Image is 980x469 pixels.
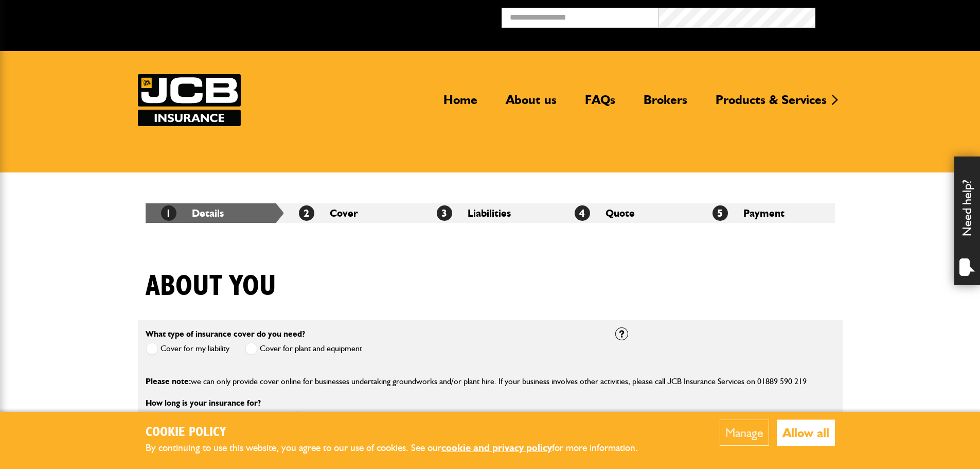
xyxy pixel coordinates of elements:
span: Please note: [146,376,191,386]
p: we can only provide cover online for businesses undertaking groundworks and/or plant hire. If you... [146,375,835,388]
span: 5 [712,205,728,221]
a: JCB Insurance Services [138,74,241,126]
label: What type of insurance cover do you need? [146,330,305,338]
label: Short term cover for hired in plant [146,411,275,424]
a: Brokers [636,92,695,116]
li: Quote [559,203,697,223]
li: Cover [283,203,421,223]
span: 2 [299,205,314,221]
label: Cover for plant and equipment [245,342,362,355]
button: Broker Login [815,8,972,24]
a: Home [436,92,485,116]
a: Products & Services [708,92,834,116]
a: FAQs [577,92,623,116]
div: Need help? [954,157,980,285]
a: About us [498,92,564,116]
span: 4 [575,205,590,221]
label: Cover for my liability [146,342,229,355]
button: Manage [720,420,769,446]
span: 3 [437,205,452,221]
h1: About you [146,269,276,304]
label: How long is your insurance for? [146,399,261,407]
p: By continuing to use this website, you agree to our use of cookies. See our for more information. [146,440,655,456]
h2: Cookie Policy [146,425,655,441]
label: Annual cover [290,411,349,424]
img: JCB Insurance Services logo [138,74,241,126]
a: cookie and privacy policy [441,442,552,454]
span: 1 [161,205,176,221]
li: Payment [697,203,835,223]
li: Details [146,203,283,223]
button: Allow all [777,420,835,446]
li: Liabilities [421,203,559,223]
